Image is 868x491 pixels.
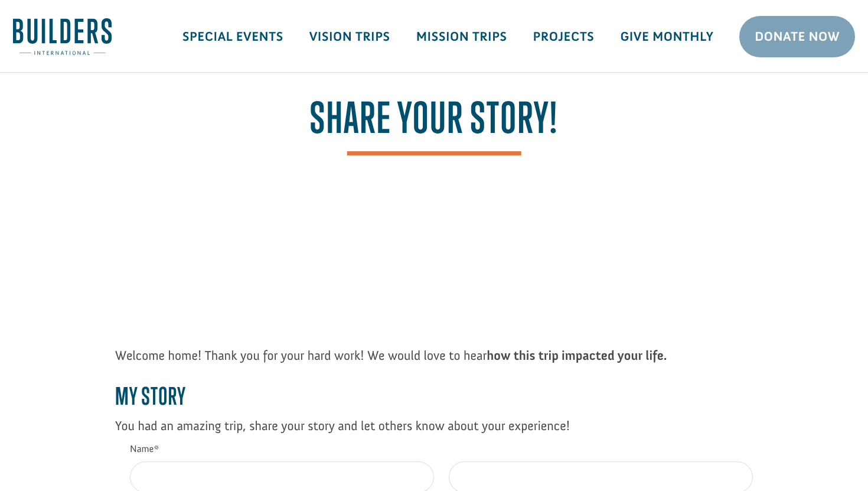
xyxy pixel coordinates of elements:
[115,382,753,416] h3: My Story
[115,416,753,435] p: You had an amazing trip, share your story and let others know about your experience!
[403,19,520,54] a: Mission Trips
[115,346,753,365] p: Welcome home! Thank you for your hard work! We would love to hear
[169,19,296,54] a: Special Events
[310,93,559,155] span: Share your story!
[739,16,855,57] a: Donate Now
[13,18,112,55] img: Builders International
[487,347,667,363] strong: how this trip impacted your life.
[520,19,608,54] a: Projects
[130,444,753,454] label: Name
[607,19,726,54] a: Give Monthly
[296,19,403,54] a: Vision Trips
